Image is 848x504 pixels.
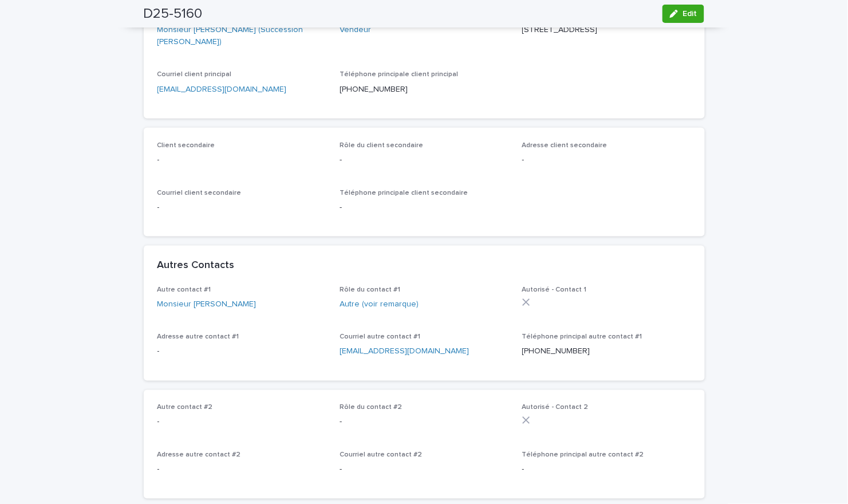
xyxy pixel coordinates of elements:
button: Edit [662,5,704,23]
p: - [340,416,508,428]
a: [EMAIL_ADDRESS][DOMAIN_NAME] [340,348,469,356]
p: - [522,154,691,166]
span: Téléphone principale client secondaire [340,190,468,196]
p: - [157,416,326,428]
p: [PHONE_NUMBER] [340,84,508,96]
a: Vendeur [340,24,371,36]
p: - [340,202,508,214]
a: Monsieur [PERSON_NAME] [157,298,257,310]
span: Courriel autre contact #2 [340,452,422,459]
span: Autre contact #2 [157,404,213,411]
p: - [157,464,326,476]
p: - [157,202,326,214]
a: Autre (voir remarque) [340,298,419,310]
span: Edit [683,10,697,18]
p: - [340,154,508,166]
p: - [157,346,326,358]
p: [PHONE_NUMBER] [522,346,691,358]
span: Téléphone principal autre contact #2 [522,452,644,459]
span: Autorisé - Contact 2 [522,404,589,411]
p: - [157,154,326,166]
span: Rôle du contact #2 [340,404,402,411]
h2: Autres Contacts [157,259,235,272]
span: Courriel client secondaire [157,190,242,196]
span: Client secondaire [157,142,215,149]
span: Rôle du contact #1 [340,286,400,293]
span: Téléphone principale client principal [340,71,458,78]
p: - [522,464,691,476]
span: Autorisé - Contact 1 [522,286,587,293]
span: Rôle du client secondaire [340,142,423,149]
span: Courriel client principal [157,71,232,78]
span: Téléphone principal autre contact #1 [522,334,642,341]
p: [STREET_ADDRESS] [522,24,691,36]
a: Monsieur [PERSON_NAME] (Succession [PERSON_NAME]) [157,24,326,48]
h2: D25-5160 [144,6,203,22]
p: - [340,464,508,476]
span: Autre contact #1 [157,286,211,293]
a: [EMAIL_ADDRESS][DOMAIN_NAME] [157,85,287,93]
span: Adresse client secondaire [522,142,608,149]
span: Adresse autre contact #2 [157,452,241,459]
span: Adresse autre contact #1 [157,334,239,341]
span: Courriel autre contact #1 [340,334,420,341]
